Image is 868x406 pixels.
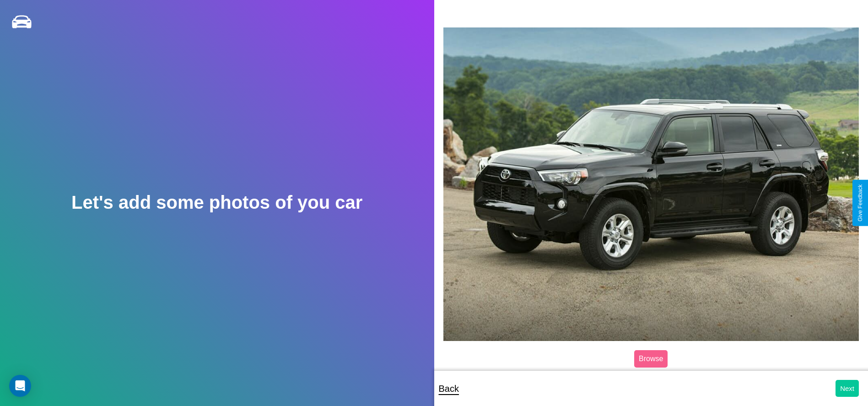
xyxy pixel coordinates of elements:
label: Browse [634,350,668,368]
img: posted [443,27,859,341]
button: Next [836,380,859,397]
p: Back [439,380,459,397]
div: Give Feedback [857,184,863,222]
h2: Let's add some photos of you car [71,192,362,213]
div: Open Intercom Messenger [9,375,31,397]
